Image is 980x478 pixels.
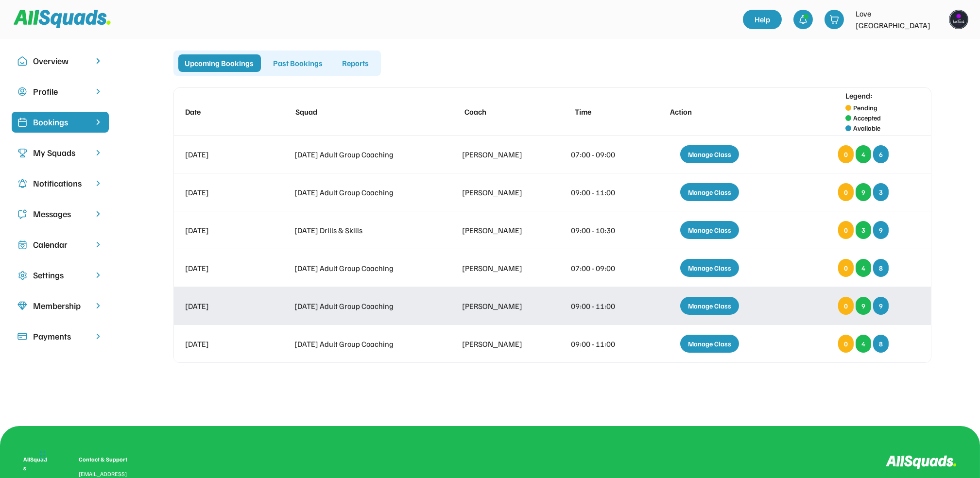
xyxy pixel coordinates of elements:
[294,149,427,160] div: [DATE] Adult Group Coaching
[186,187,259,198] div: [DATE]
[856,221,871,239] div: 3
[33,146,87,159] div: My Squads
[571,187,630,198] div: 09:00 - 11:00
[873,183,889,201] div: 3
[680,259,739,277] div: Manage Class
[294,224,427,236] div: [DATE] Drills & Skills
[33,207,87,221] div: Messages
[838,335,854,353] div: 0
[680,297,739,315] div: Manage Class
[873,297,889,315] div: 9
[571,224,630,236] div: 09:00 - 10:30
[571,300,630,312] div: 09:00 - 11:00
[680,335,739,353] div: Manage Class
[93,209,103,219] img: chevron-right.svg
[33,299,87,312] div: Membership
[93,148,103,157] img: chevron-right.svg
[93,87,103,96] img: chevron-right.svg
[743,10,782,29] a: Help
[798,15,808,24] img: bell-03%20%281%29.svg
[294,187,427,198] div: [DATE] Adult Group Coaching
[873,145,889,163] div: 6
[93,240,103,249] img: chevron-right.svg
[462,338,535,350] div: [PERSON_NAME]
[33,177,87,190] div: Notifications
[838,145,854,163] div: 0
[93,271,103,280] img: chevron-right.svg
[33,54,87,68] div: Overview
[829,15,839,24] img: shopping-cart-01%20%281%29.svg
[464,106,538,118] div: Coach
[680,183,739,201] div: Manage Class
[873,259,889,277] div: 8
[17,332,27,341] img: Icon%20%2815%29.svg
[17,209,27,219] img: Icon%20copy%205.svg
[33,116,87,129] div: Bookings
[873,335,889,353] div: 8
[462,224,535,236] div: [PERSON_NAME]
[295,106,428,118] div: Squad
[838,183,854,201] div: 0
[571,262,630,274] div: 07:00 - 09:00
[93,118,103,127] img: chevron-right%20copy%203.svg
[17,301,27,311] img: Icon%20copy%208.svg
[838,297,854,315] div: 0
[14,10,111,28] img: Squad%20Logo.svg
[680,145,739,163] div: Manage Class
[856,183,871,201] div: 9
[186,224,259,236] div: [DATE]
[186,106,259,118] div: Date
[93,179,103,188] img: chevron-right.svg
[186,149,259,160] div: [DATE]
[267,54,330,72] div: Past Bookings
[853,123,880,133] div: Available
[294,262,427,274] div: [DATE] Adult Group Coaching
[17,271,27,280] img: Icon%20copy%2016.svg
[336,54,376,72] div: Reports
[17,240,27,250] img: Icon%20copy%207.svg
[571,149,630,160] div: 07:00 - 09:00
[856,259,871,277] div: 4
[671,106,758,118] div: Action
[571,338,630,350] div: 09:00 - 11:00
[853,102,877,113] div: Pending
[856,8,943,31] div: Love [GEOGRAPHIC_DATA]
[178,54,261,72] div: Upcoming Bookings
[856,335,871,353] div: 4
[17,87,27,97] img: user-circle.svg
[845,90,873,102] div: Legend:
[17,118,27,127] img: Icon%20%2819%29.svg
[186,338,259,350] div: [DATE]
[186,262,259,274] div: [DATE]
[949,10,968,29] img: LTPP_Logo_REV.jpeg
[17,148,27,158] img: Icon%20copy%203.svg
[462,300,535,312] div: [PERSON_NAME]
[17,179,27,188] img: Icon%20copy%204.svg
[838,259,854,277] div: 0
[93,56,103,66] img: chevron-right.svg
[186,300,259,312] div: [DATE]
[33,85,87,98] div: Profile
[838,221,854,239] div: 0
[17,56,27,66] img: Icon%20copy%2010.svg
[575,106,634,118] div: Time
[93,332,103,341] img: chevron-right.svg
[33,269,87,282] div: Settings
[33,330,87,343] div: Payments
[873,221,889,239] div: 9
[680,221,739,239] div: Manage Class
[853,113,881,123] div: Accepted
[462,149,535,160] div: [PERSON_NAME]
[462,187,535,198] div: [PERSON_NAME]
[856,297,871,315] div: 9
[294,300,427,312] div: [DATE] Adult Group Coaching
[886,455,957,469] img: Logo%20inverted.svg
[462,262,535,274] div: [PERSON_NAME]
[93,301,103,310] img: chevron-right.svg
[856,145,871,163] div: 4
[294,338,427,350] div: [DATE] Adult Group Coaching
[33,238,87,251] div: Calendar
